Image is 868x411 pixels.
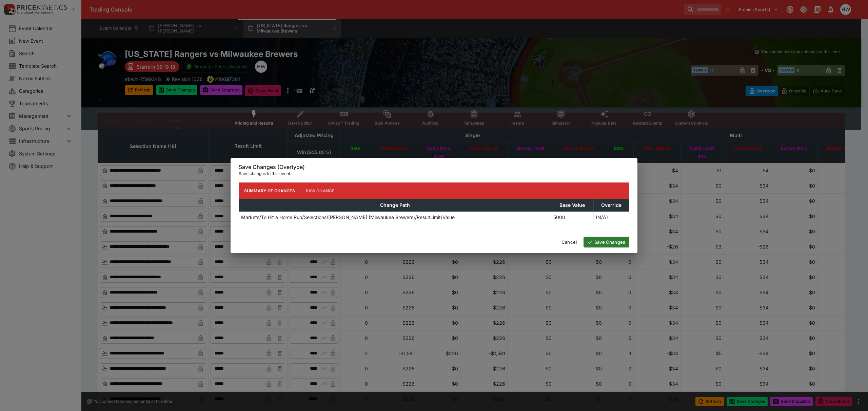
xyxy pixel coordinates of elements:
p: Save changes to this event. [239,170,629,177]
td: (N/A) [594,212,629,223]
h6: Save Changes (Overtype) [239,164,629,171]
p: Markets/To Hit a Home Run/Selections/[PERSON_NAME] (Milwaukee Brewers)/ResultLimit/Value [241,214,455,221]
td: 5000 [551,212,594,223]
button: Save Changes [584,237,629,247]
button: Summary of Changes [239,182,300,199]
th: Change Path [239,199,551,212]
th: Base Value [551,199,594,212]
th: Override [594,199,629,212]
button: Raw Change [300,182,340,199]
button: Cancel [557,237,581,247]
